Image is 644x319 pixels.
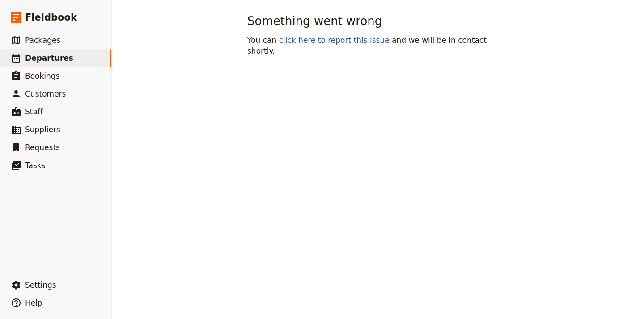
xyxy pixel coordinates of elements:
span: Suppliers [25,125,60,134]
span: Customers [25,89,66,98]
span: Staff [25,107,43,116]
span: Tasks [25,161,46,170]
span: Help [25,298,42,307]
span: Departures [25,54,73,63]
a: click here to report this issue [279,36,390,45]
span: Fieldbook [25,11,77,24]
span: Packages [25,36,60,45]
span: Settings [25,281,56,290]
p: You can and we will be in contact shortly. [247,35,508,56]
h1: Something went wrong [247,14,508,28]
span: Bookings [25,71,59,80]
span: Requests [25,143,60,152]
